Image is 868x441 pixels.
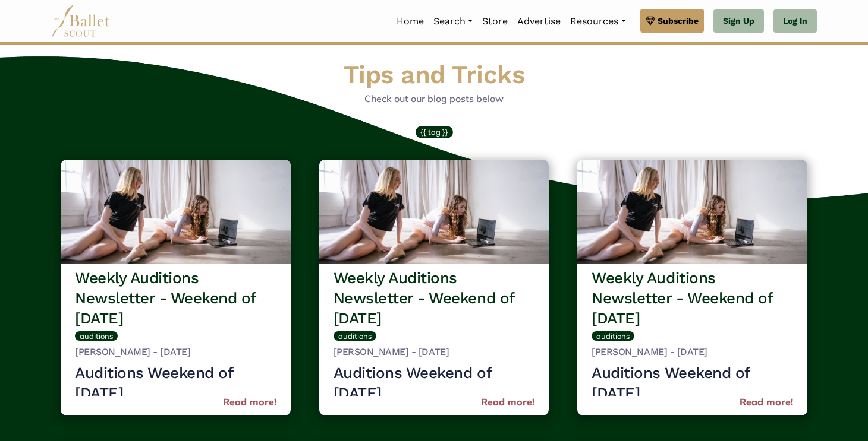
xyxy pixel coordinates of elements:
a: Store [477,9,512,34]
a: Read more! [740,395,793,410]
a: Advertise [512,9,565,34]
span: auditions [596,331,630,341]
span: {{ tag }} [420,127,448,137]
img: header_image.img [61,160,291,264]
img: header_image.img [577,160,807,264]
a: Home [392,9,429,34]
p: Check out our blog posts below [56,91,812,107]
h3: Auditions Weekend of [DATE] [75,363,276,404]
a: Read more! [481,395,534,410]
a: Log In [773,9,817,33]
img: header_image.img [319,160,549,264]
a: Read more! [223,395,276,410]
span: auditions [80,331,113,341]
h3: Weekly Auditions Newsletter - Weekend of [DATE] [334,268,535,328]
a: Sign Up [713,9,764,33]
a: Subscribe [640,9,704,33]
h3: Weekly Auditions Newsletter - Weekend of [DATE] [592,268,793,328]
a: Search [429,9,477,34]
a: Resources [565,9,630,34]
div: … [334,363,535,396]
h3: Weekly Auditions Newsletter - Weekend of [DATE] [75,268,276,328]
h5: [PERSON_NAME] - [DATE] [75,346,276,358]
h5: [PERSON_NAME] - [DATE] [334,346,535,358]
span: Subscribe [658,14,699,27]
h3: Auditions Weekend of [DATE] [592,363,793,404]
h1: Tips and Tricks [56,59,812,91]
h5: [PERSON_NAME] - [DATE] [592,346,793,358]
span: auditions [338,331,372,341]
img: gem.svg [646,14,655,27]
h3: Auditions Weekend of [DATE] [334,363,535,404]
